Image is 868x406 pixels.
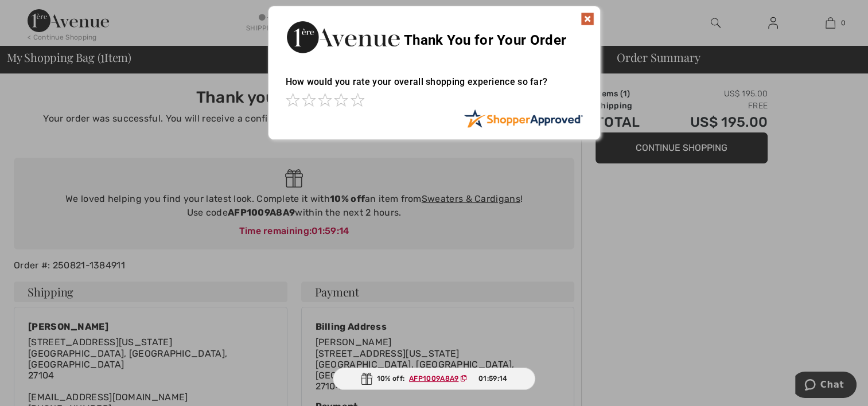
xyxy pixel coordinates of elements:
[409,374,458,382] ins: AFP1009A8A9
[404,32,566,48] span: Thank You for Your Order
[478,373,507,384] span: 01:59:14
[361,373,372,385] img: Gift.svg
[333,368,536,390] div: 10% off:
[25,8,49,18] span: Chat
[286,65,583,109] div: How would you rate your overall shopping experience so far?
[286,18,400,56] img: Thank You for Your Order
[581,12,594,26] img: x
